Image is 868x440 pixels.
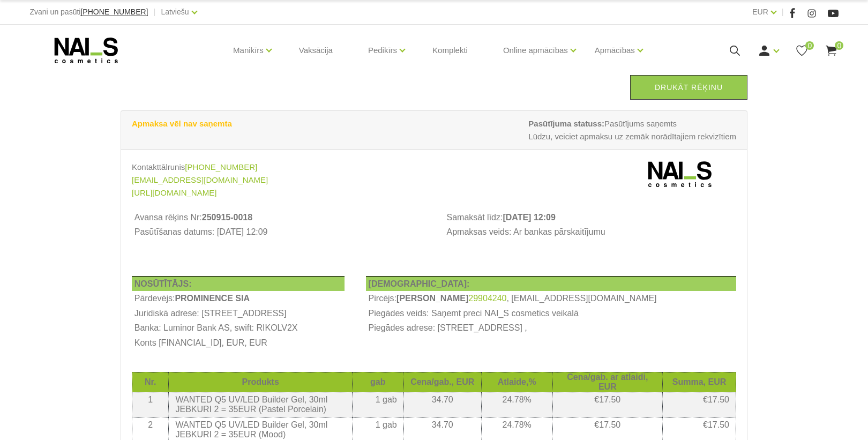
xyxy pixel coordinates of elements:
span: 0 [835,41,843,50]
td: Piegādes adrese: [STREET_ADDRESS] , [366,321,736,336]
td: Pārdevējs: [132,291,345,306]
b: [PERSON_NAME] [396,294,468,303]
td: Apmaksas veids: Ar bankas pārskaitījumu [444,225,736,240]
th: Samaksāt līdz: [444,210,736,225]
a: Latviešu [161,5,189,18]
a: Online apmācības [503,29,568,72]
a: EUR [752,5,768,18]
a: 29904240 [468,294,506,303]
th: [DEMOGRAPHIC_DATA]: [366,276,736,291]
td: WANTED Q5 UV/LED Builder Gel, 30ml JEBKURI 2 = 35EUR (Pastel Porcelain) [169,392,352,417]
td: €17.50 [663,392,736,417]
th: Summa, EUR [663,372,736,392]
a: [PHONE_NUMBER] [185,161,257,174]
th: Nr. [132,372,169,392]
span: | [153,5,155,19]
th: Banka: Luminor Bank AS, swift: RIKOLV2X [132,321,345,336]
th: Atlaide,% [481,372,552,392]
td: 34.70 [403,392,481,417]
b: PROMINENCE SIA [175,294,250,303]
td: €17.50 [552,392,662,417]
a: [EMAIL_ADDRESS][DOMAIN_NAME] [132,174,268,187]
span: | [782,5,784,19]
a: Manikīrs [233,29,264,72]
td: Avansa rēķins izdrukāts: [DATE] 08:09:55 [132,240,423,255]
a: 0 [795,44,809,57]
td: 1 [132,392,169,417]
th: Juridiskā adrese: [STREET_ADDRESS] [132,306,345,321]
a: [URL][DOMAIN_NAME] [132,187,216,199]
div: Zvani un pasūti [30,5,148,19]
th: Produkts [169,372,352,392]
div: Kontakttālrunis [132,161,426,174]
a: [PHONE_NUMBER] [80,8,148,16]
a: Drukāt rēķinu [630,75,747,100]
th: Cena/gab., EUR [403,372,481,392]
td: 1 gab [352,392,403,417]
span: Pasūtījums saņemts Lūdzu, veiciet apmaksu uz zemāk norādītajiem rekvizītiem [528,117,736,143]
td: Pasūtīšanas datums: [DATE] 12:09 [132,225,423,240]
a: Pedikīrs [368,29,397,72]
a: 0 [825,44,838,57]
th: Avansa rēķins Nr: [132,210,423,225]
a: Apmācības [595,29,635,72]
td: Piegādes veids: Saņemt preci NAI_S cosmetics veikalā [366,306,736,321]
td: 24.78% [481,392,552,417]
b: 250915-0018 [202,213,252,222]
strong: Pasūtījuma statuss: [528,119,604,128]
b: [DATE] 12:09 [503,213,555,222]
td: Pircējs: , [EMAIL_ADDRESS][DOMAIN_NAME] [366,291,736,306]
th: gab [352,372,403,392]
a: Komplekti [424,25,476,76]
strong: Apmaksa vēl nav saņemta [132,119,232,128]
th: NOSŪTĪTĀJS: [132,276,345,291]
a: Vaksācija [290,25,341,76]
th: Konts [FINANCIAL_ID], EUR, EUR [132,335,345,350]
span: 0 [805,41,814,50]
th: Cena/gab. ar atlaidi, EUR [552,372,662,392]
